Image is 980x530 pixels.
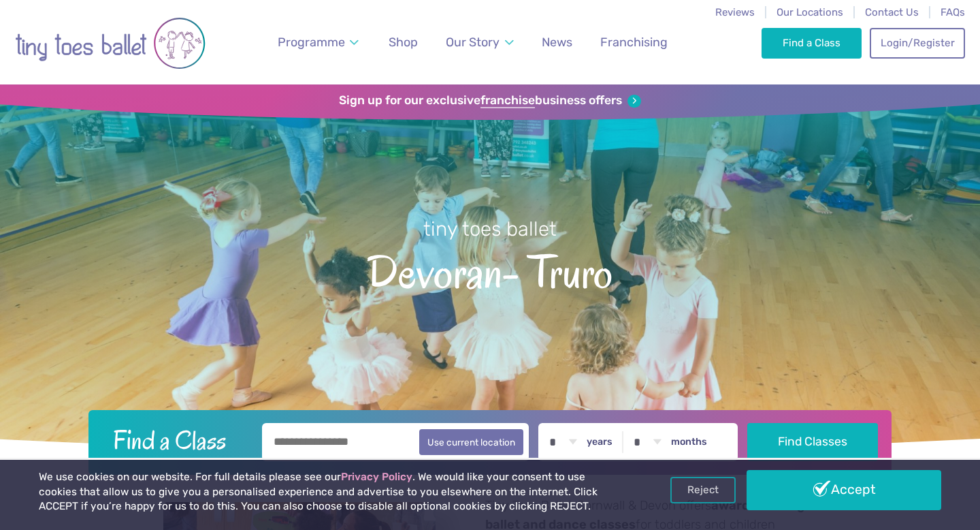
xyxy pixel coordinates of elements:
[339,93,640,108] a: Sign up for our exclusivefranchisebusiness offers
[941,6,965,18] a: FAQs
[594,27,674,58] a: Franchising
[15,9,206,78] img: tiny toes ballet
[870,28,965,58] a: Login/Register
[670,477,736,503] a: Reject
[24,243,956,298] span: Devoran- Truro
[423,217,557,240] small: tiny toes ballet
[587,436,612,448] label: years
[777,6,843,18] a: Our Locations
[389,35,418,49] span: Shop
[446,35,500,49] span: Our Story
[278,35,345,49] span: Programme
[39,470,625,514] p: We use cookies on our website. For full details please see our . We would like your consent to us...
[715,6,755,18] a: Reviews
[341,471,412,483] a: Privacy Policy
[747,423,879,461] button: Find Classes
[419,429,523,455] button: Use current location
[536,27,578,58] a: News
[762,28,862,58] a: Find a Class
[440,27,520,58] a: Our Story
[272,27,365,58] a: Programme
[480,93,535,108] strong: franchise
[600,35,668,49] span: Franchising
[865,6,919,18] a: Contact Us
[747,470,941,510] a: Accept
[542,35,572,49] span: News
[382,27,424,58] a: Shop
[102,423,253,457] h2: Find a Class
[671,436,707,448] label: months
